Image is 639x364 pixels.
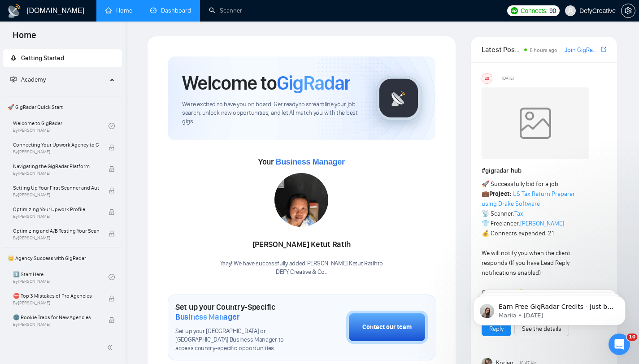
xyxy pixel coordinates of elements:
img: logo [7,4,22,18]
span: lock [109,317,115,323]
strong: Project: [489,190,511,198]
span: GigRadar [277,71,350,95]
span: Your [258,157,345,167]
a: setting [621,7,635,14]
span: rocket [10,55,17,61]
span: Set up your [GEOGRAPHIC_DATA] or [GEOGRAPHIC_DATA] Business Manager to access country-specific op... [175,327,301,353]
span: lock [109,166,115,172]
span: lock [109,187,115,194]
span: By [PERSON_NAME] [13,149,99,155]
span: check-circle [109,123,115,129]
span: By [PERSON_NAME] [13,235,99,241]
span: By [PERSON_NAME] [13,214,99,219]
iframe: Intercom notifications message [460,277,639,340]
span: Connecting Your Upwork Agency to GigRadar [13,140,99,149]
span: user [567,8,574,14]
span: lock [109,209,115,215]
span: Academy [10,76,46,83]
button: Contact our team [346,311,428,344]
span: By [PERSON_NAME] [13,192,99,198]
span: check-circle [109,274,115,280]
span: Home [5,29,43,48]
span: lock [109,144,115,151]
img: 1708936426511-WhatsApp%20Image%202024-02-19%20at%2011.18.11.jpeg [274,173,328,227]
span: export [601,46,606,53]
span: ⛔ Top 3 Mistakes of Pro Agencies [13,291,99,300]
a: [PERSON_NAME] [520,220,564,227]
div: [PERSON_NAME] Ketut Ratih [220,237,383,252]
span: 5 hours ago [530,47,557,53]
a: homeHome [105,7,132,14]
span: Setting Up Your First Scanner and Auto-Bidder [13,183,99,192]
h1: Set up your Country-Specific [175,302,301,322]
span: setting [622,7,635,14]
iframe: Intercom live chat [609,334,630,355]
div: Contact our team [362,322,412,332]
img: weqQh+iSagEgQAAAABJRU5ErkJggg== [482,87,589,159]
span: Latest Posts from the GigRadar Community [482,44,522,55]
span: Optimizing Your Upwork Profile [13,205,99,214]
span: 👑 Agency Success with GigRadar [4,249,121,267]
span: Academy [21,76,46,83]
a: Tax [514,210,523,217]
h1: Welcome to [182,71,350,95]
span: By [PERSON_NAME] [13,300,99,306]
a: 1️⃣ Start HereBy[PERSON_NAME] [13,267,109,287]
span: lock [109,295,115,302]
span: Getting Started [21,54,64,62]
span: By [PERSON_NAME] [13,171,99,176]
span: Connects: [521,6,548,16]
span: 🚀 GigRadar Quick Start [4,98,121,116]
span: 90 [549,6,556,16]
span: 🌚 Rookie Traps for New Agencies [13,313,99,322]
p: DEFY Creative & Co. . [220,268,383,277]
button: setting [621,4,635,18]
span: Business Manager [175,312,239,322]
a: US Tax Return Preparer using Drake Software [482,190,575,208]
div: US [482,74,492,83]
h1: # gigradar-hub [482,166,606,176]
span: double-left [107,343,116,352]
a: Welcome to GigRadarBy[PERSON_NAME] [13,116,109,136]
span: Optimizing and A/B Testing Your Scanner for Better Results [13,226,99,235]
a: searchScanner [209,7,242,14]
img: upwork-logo.png [511,7,518,14]
li: Getting Started [3,49,122,67]
span: fund-projection-screen [10,76,17,82]
span: By [PERSON_NAME] [13,322,99,327]
span: Business Manager [275,157,344,166]
a: dashboardDashboard [150,7,191,14]
div: Yaay! We have successfully added [PERSON_NAME] Ketut Ratih to [220,260,383,277]
a: Join GigRadar Slack Community [565,45,599,55]
span: We're excited to have you on board. Get ready to streamline your job search, unlock new opportuni... [182,100,362,126]
a: export [601,45,606,54]
span: [DATE] [502,74,514,82]
span: lock [109,230,115,237]
span: Navigating the GigRadar Platform [13,162,99,171]
span: 10 [627,334,637,341]
img: gigradar-logo.png [376,76,421,121]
